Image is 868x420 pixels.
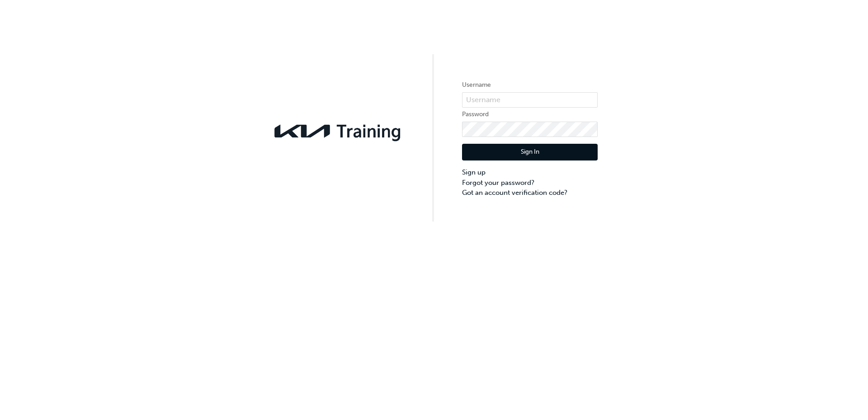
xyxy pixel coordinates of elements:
label: Username [462,80,598,90]
label: Password [462,109,598,120]
a: Forgot your password? [462,178,598,188]
a: Sign up [462,167,598,178]
input: Username [462,92,598,108]
button: Sign In [462,144,598,161]
a: Got an account verification code? [462,188,598,198]
img: kia-training [270,119,406,143]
